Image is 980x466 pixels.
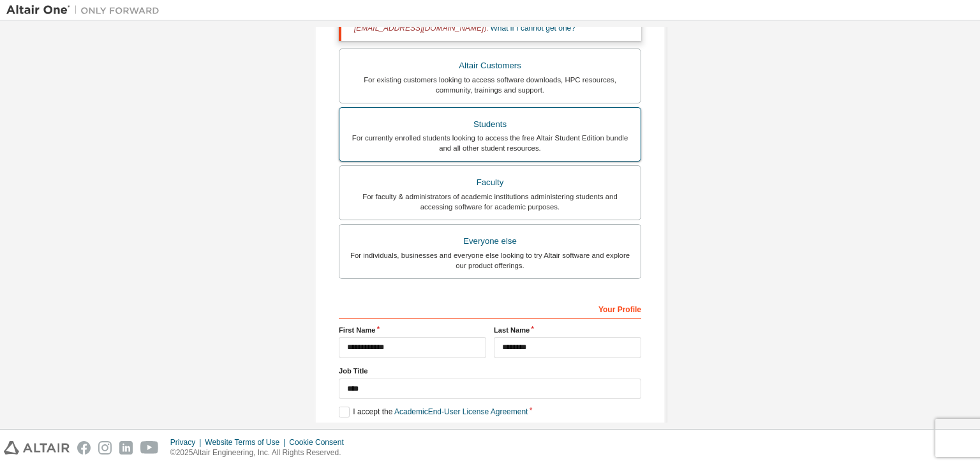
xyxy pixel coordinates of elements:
[6,4,166,17] img: Altair One
[170,447,352,458] p: © 2025 Altair Engineering, Inc. All Rights Reserved.
[4,441,70,455] img: altair_logo.svg
[140,441,159,455] img: youtube.svg
[347,133,633,153] div: For currently enrolled students looking to access the free Altair Student Edition bundle and all ...
[77,441,91,455] img: facebook.svg
[347,116,633,133] div: Students
[347,250,633,271] div: For individuals, businesses and everyone else looking to try Altair software and explore our prod...
[205,437,289,447] div: Website Terms of Use
[289,437,351,447] div: Cookie Consent
[119,441,133,455] img: linkedin.svg
[354,24,484,33] span: [EMAIL_ADDRESS][DOMAIN_NAME]
[347,174,633,192] div: Faculty
[347,232,633,250] div: Everyone else
[339,325,486,335] label: First Name
[347,75,633,95] div: For existing customers looking to access software downloads, HPC resources, community, trainings ...
[339,407,528,417] label: I accept the
[339,298,641,319] div: Your Profile
[494,325,641,335] label: Last Name
[347,192,633,212] div: For faculty & administrators of academic institutions administering students and accessing softwa...
[347,57,633,75] div: Altair Customers
[339,366,641,376] label: Job Title
[394,407,528,416] a: Academic End-User License Agreement
[170,437,205,447] div: Privacy
[98,441,112,455] img: instagram.svg
[491,24,575,33] a: What if I cannot get one?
